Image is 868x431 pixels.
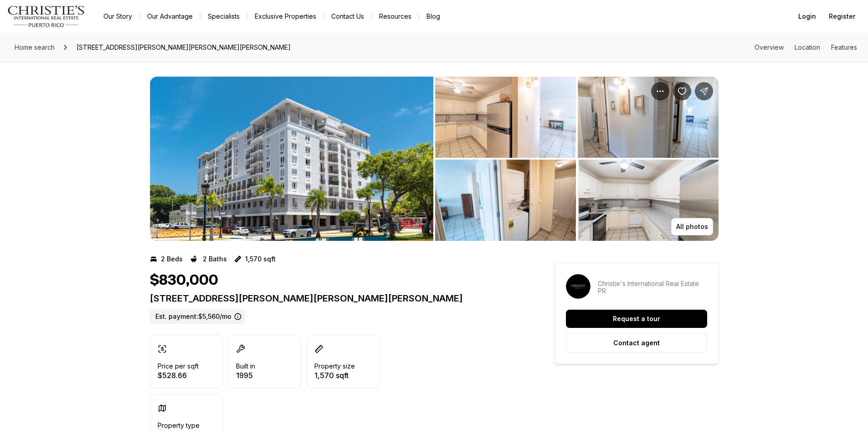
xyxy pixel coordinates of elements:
[578,77,719,158] button: View image gallery
[566,310,707,328] button: Request a tour
[823,7,861,26] button: Register
[158,363,199,370] p: Price per sqft
[435,160,576,241] button: View image gallery
[314,363,355,370] p: Property size
[236,372,255,379] p: 1995
[671,218,713,235] button: All photos
[613,315,660,322] p: Request a tour
[236,363,255,370] p: Built in
[435,77,576,158] button: View image gallery
[96,10,139,23] a: Our Story
[150,77,719,241] div: Listing Photos
[11,40,58,55] a: Home search
[793,7,822,26] button: Login
[695,82,713,100] button: Share Property: 100 CALLE JUAN ANTONIO CORRETJER #501
[435,77,719,241] li: 2 of 7
[140,10,200,23] a: Our Advantage
[324,10,371,23] button: Contact Us
[755,44,857,51] nav: Page section menu
[161,255,183,263] p: 2 Beds
[566,333,707,353] button: Contact agent
[314,372,355,379] p: 1,570 sqft
[200,10,247,23] a: Specialists
[150,77,433,241] li: 1 of 7
[158,372,199,379] p: $528.66
[831,43,857,51] a: Skip to: Features
[613,339,660,347] p: Contact agent
[158,422,200,429] p: Property type
[7,5,85,27] img: logo
[150,293,522,304] p: [STREET_ADDRESS][PERSON_NAME][PERSON_NAME][PERSON_NAME]
[372,10,419,23] a: Resources
[676,223,708,230] p: All photos
[578,160,719,241] button: View image gallery
[247,10,324,23] a: Exclusive Properties
[829,13,855,20] span: Register
[203,255,227,263] p: 2 Baths
[598,280,707,295] p: Christie's International Real Estate PR
[150,77,433,241] button: View image gallery
[651,82,669,100] button: Property options
[150,309,245,324] label: Est. payment: $5,560/mo
[755,43,784,51] a: Skip to: Overview
[673,82,691,100] button: Save Property: 100 CALLE JUAN ANTONIO CORRETJER #501
[73,40,294,55] span: [STREET_ADDRESS][PERSON_NAME][PERSON_NAME][PERSON_NAME]
[150,272,218,289] h1: $830,000
[795,43,820,51] a: Skip to: Location
[245,255,276,263] p: 1,570 sqft
[798,13,816,20] span: Login
[419,10,447,23] a: Blog
[15,43,55,51] span: Home search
